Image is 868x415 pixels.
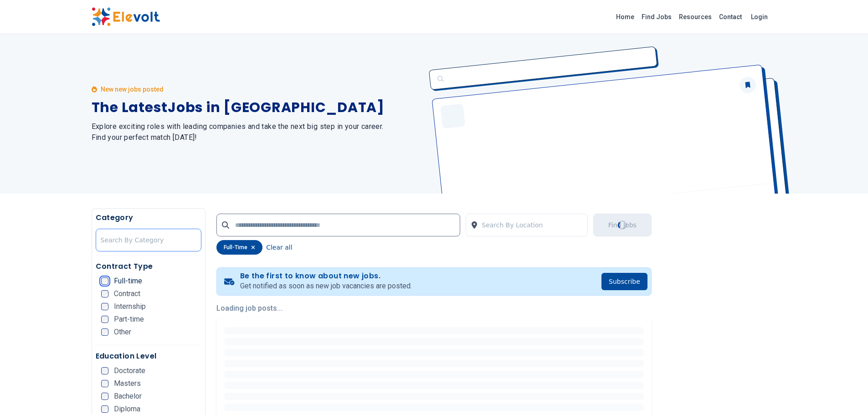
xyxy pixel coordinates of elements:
span: Diploma [114,405,140,413]
input: Internship [101,303,108,310]
button: Clear all [266,240,292,255]
input: Contract [101,290,108,297]
p: Get notified as soon as new job vacancies are posted. [240,281,412,292]
iframe: Chat Widget [822,371,868,415]
a: Contact [715,10,745,24]
input: Full-time [101,277,108,285]
h5: Category [96,212,202,223]
span: Internship [114,303,146,310]
h2: Explore exciting roles with leading companies and take the next big step in your career. Find you... [92,121,423,143]
input: Other [101,328,108,336]
div: full-time [216,240,262,255]
span: Masters [114,380,141,387]
p: New new jobs posted [101,85,164,94]
img: Elevolt [92,7,160,26]
h5: Contract Type [96,261,202,272]
span: Bachelor [114,393,142,400]
h5: Education Level [96,351,202,362]
input: Bachelor [101,393,108,400]
span: Other [114,328,131,336]
span: Part-time [114,316,144,323]
a: Home [612,10,638,24]
button: Find JobsLoading... [593,214,652,236]
a: Resources [675,10,715,24]
input: Part-time [101,316,108,323]
a: Login [745,8,773,26]
span: Full-time [114,277,142,285]
input: Diploma [101,405,108,413]
h4: Be the first to know about new jobs. [240,272,412,281]
input: Doctorate [101,367,108,374]
span: Contract [114,290,140,297]
a: Find Jobs [638,10,675,24]
h1: The Latest Jobs in [GEOGRAPHIC_DATA] [92,99,423,116]
div: Loading... [617,220,627,230]
input: Masters [101,380,108,387]
span: Doctorate [114,367,145,374]
p: Loading job posts... [216,303,652,314]
button: Subscribe [601,273,647,290]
